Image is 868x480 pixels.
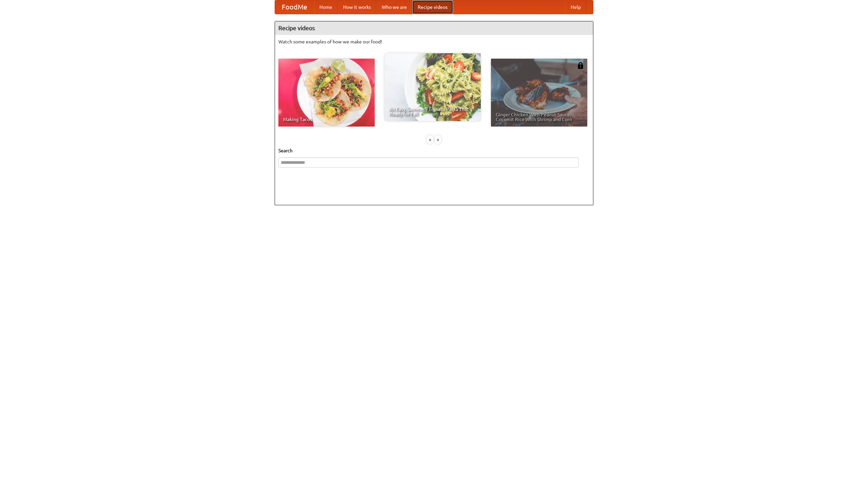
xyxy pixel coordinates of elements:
a: Home [314,0,338,14]
a: How it works [338,0,376,14]
h4: Recipe videos [275,21,593,35]
p: Watch some examples of how we make our food! [278,38,590,45]
a: FoodMe [275,0,314,14]
div: « [427,135,433,144]
span: An Easy, Summery Tomato Pasta That's Ready for Fall [389,107,476,116]
h5: Search [278,147,590,154]
a: Recipe videos [412,0,453,14]
a: Help [565,0,586,14]
img: 483408.png [577,62,584,69]
div: » [435,135,441,144]
a: An Easy, Summery Tomato Pasta That's Ready for Fall [384,53,481,121]
span: Making Tacos [283,117,370,122]
a: Who we are [376,0,412,14]
a: Making Tacos [278,59,375,127]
